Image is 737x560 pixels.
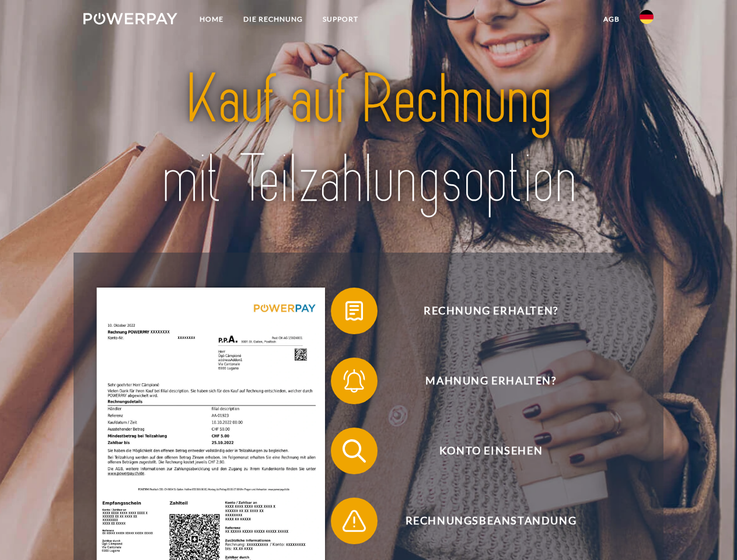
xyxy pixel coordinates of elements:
a: Home [190,9,233,30]
button: Rechnung erhalten? [331,288,634,334]
a: DIE RECHNUNG [233,9,313,30]
span: Konto einsehen [348,428,634,474]
button: Rechnungsbeanstandung [331,498,634,544]
span: Mahnung erhalten? [348,358,634,404]
img: qb_bill.svg [340,296,369,325]
img: de [640,10,654,24]
img: logo-powerpay-white.svg [83,13,177,24]
img: qb_search.svg [340,436,369,466]
img: title-powerpay_de.svg [111,56,626,223]
button: Mahnung erhalten? [331,358,634,404]
img: qb_warning.svg [340,506,369,535]
button: Konto einsehen [331,428,634,474]
span: Rechnungsbeanstandung [348,498,634,544]
span: Rechnung erhalten? [348,288,634,334]
a: agb [593,9,630,30]
a: SUPPORT [313,9,368,30]
img: qb_bell.svg [340,366,369,395]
